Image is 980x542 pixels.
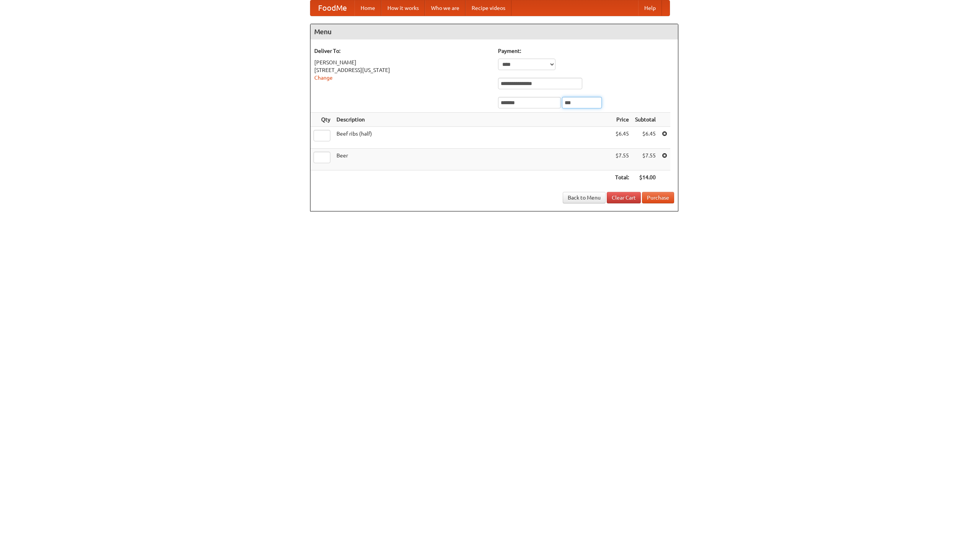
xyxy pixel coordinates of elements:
[314,75,333,81] a: Change
[354,0,381,16] a: Home
[314,59,490,66] div: [PERSON_NAME]
[310,0,354,16] a: FoodMe
[612,127,632,149] td: $6.45
[632,149,659,170] td: $7.55
[638,0,662,16] a: Help
[612,170,632,185] th: Total:
[333,149,612,170] td: Beer
[632,127,659,149] td: $6.45
[607,192,641,203] a: Clear Cart
[465,0,511,16] a: Recipe videos
[310,113,333,127] th: Qty
[612,149,632,170] td: $7.55
[632,113,659,127] th: Subtotal
[381,0,425,16] a: How it works
[314,66,490,74] div: [STREET_ADDRESS][US_STATE]
[612,113,632,127] th: Price
[314,47,490,55] h5: Deliver To:
[498,47,674,55] h5: Payment:
[333,113,612,127] th: Description
[310,24,678,39] h4: Menu
[632,170,659,185] th: $14.00
[333,127,612,149] td: Beef ribs (half)
[563,192,606,203] a: Back to Menu
[642,192,674,203] button: Purchase
[425,0,465,16] a: Who we are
